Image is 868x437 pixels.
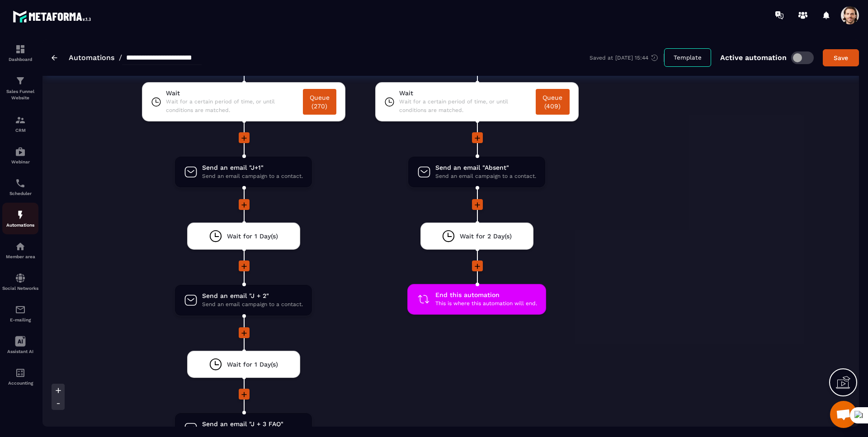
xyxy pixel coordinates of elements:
a: emailemailE-mailing [2,298,38,329]
p: Scheduler [2,191,38,196]
p: Sales Funnel Website [2,88,38,101]
a: formationformationSales Funnel Website [2,69,38,108]
p: Dashboard [2,57,38,62]
span: Send an email "J+1" [202,163,303,172]
a: automationsautomationsWebinar [2,139,38,171]
img: social-network [15,273,26,284]
span: Wait for 1 Day(s) [227,232,278,241]
img: formation [15,75,26,86]
span: Wait for 2 Day(s) [460,232,512,241]
img: automations [15,146,26,157]
a: formationformationCRM [2,108,38,139]
p: Webinar [2,159,38,164]
p: Assistant AI [2,349,38,354]
a: automationsautomationsAutomations [2,203,38,234]
img: scheduler [15,178,26,189]
span: Wait for 1 Day(s) [227,360,278,369]
div: Mở cuộc trò chuyện [830,401,857,428]
span: This is where this automation will end. [435,299,537,308]
span: End this automation [435,291,537,299]
span: Wait for a certain period of time, or until conditions are matched. [399,98,532,115]
div: Saved at [590,54,664,62]
p: Automations [2,223,38,228]
div: Save [829,53,853,62]
p: [DATE] 15:44 [615,55,648,61]
p: Member area [2,254,38,259]
p: Active automation [720,53,787,62]
img: formation [15,44,26,55]
span: Send an email campaign to a contact. [202,300,303,309]
p: Accounting [2,381,38,386]
span: / [119,53,122,62]
img: arrow [52,55,57,60]
img: automations [15,241,26,252]
img: automations [15,209,26,220]
a: Assistant AI [2,329,38,361]
span: Send an email campaign to a contact. [435,172,536,181]
p: E-mailing [2,317,38,322]
span: Wait [166,89,298,98]
span: Send an email "J + 2" [202,292,303,300]
a: automationsautomationsMember area [2,234,38,266]
button: Save [823,49,859,66]
img: email [15,304,26,315]
span: Send an email "Absent" [435,163,536,172]
a: accountantaccountantAccounting [2,361,38,392]
img: formation [15,115,26,126]
a: formationformationDashboard [2,37,38,69]
img: accountant [15,367,26,378]
span: Send an email campaign to a contact. [202,172,303,181]
a: Automations [69,53,114,62]
a: Queue (270) [303,89,336,115]
img: logo [13,8,94,25]
span: Wait for a certain period of time, or until conditions are matched. [166,98,298,115]
a: Queue (409) [536,89,569,115]
span: Send an email "J + 3 FAQ" [202,420,303,428]
button: Template [664,48,711,67]
p: Social Networks [2,286,38,291]
a: schedulerschedulerScheduler [2,171,38,203]
p: CRM [2,128,38,133]
span: Wait [399,89,532,98]
a: social-networksocial-networkSocial Networks [2,266,38,298]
